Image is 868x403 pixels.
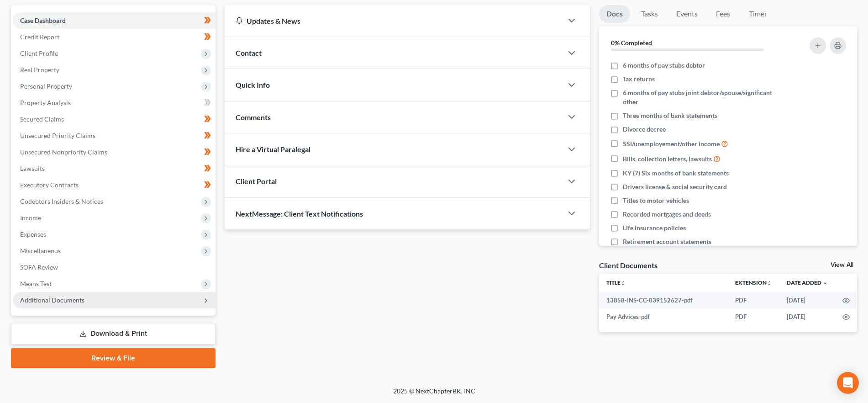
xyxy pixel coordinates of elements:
[623,61,705,70] span: 6 months of pay stubs debtor
[779,308,835,325] td: [DATE]
[837,372,859,394] div: Open Intercom Messenger
[13,177,216,193] a: Executory Contracts
[236,80,270,89] span: Quick Info
[236,113,271,122] span: Comments
[236,145,310,154] span: Hire a Virtual Paralegal
[623,196,689,205] span: Titles to motor vehicles
[728,308,779,325] td: PDF
[174,387,694,403] div: 2025 © NextChapterBK, INC
[20,247,61,255] span: Miscellaneous
[623,88,785,106] span: 6 months of pay stubs joint debtor/spouse/significant other
[20,115,64,123] span: Secured Claims
[11,323,216,345] a: Download & Print
[236,209,363,218] span: NextMessage: Client Text Notifications
[13,144,216,160] a: Unsecured Nonpriority Claims
[236,177,277,186] span: Client Portal
[20,82,72,90] span: Personal Property
[13,160,216,177] a: Lawsuits
[599,308,728,325] td: Pay Advices-pdf
[611,39,652,47] strong: 0% Completed
[728,292,779,308] td: PDF
[623,74,655,84] span: Tax returns
[20,49,58,57] span: Client Profile
[20,280,52,287] span: Means Test
[20,214,41,222] span: Income
[822,281,828,286] i: expand_more
[623,210,711,219] span: Recorded mortgages and deeds
[13,29,216,45] a: Credit Report
[20,164,45,172] span: Lawsuits
[623,139,720,148] span: SSI/unemployement/other income
[735,279,772,286] a: Extensionunfold_more
[13,12,216,29] a: Case Dashboard
[13,127,216,144] a: Unsecured Priority Claims
[20,132,95,139] span: Unsecured Priority Claims
[236,16,551,26] div: Updates & News
[599,5,630,23] a: Docs
[767,281,772,286] i: unfold_more
[623,125,666,134] span: Divorce decree
[13,259,216,276] a: SOFA Review
[13,95,216,111] a: Property Analysis
[11,348,216,368] a: Review & File
[599,292,728,308] td: 13858-INS-CC-039152627-pdf
[623,154,712,164] span: Bills, collection letters, lawsuits
[621,281,626,286] i: unfold_more
[20,99,71,106] span: Property Analysis
[623,223,686,233] span: Life insurance policies
[20,181,79,189] span: Executory Contracts
[669,5,705,23] a: Events
[599,260,658,270] div: Client Documents
[623,182,727,191] span: Drivers license & social security card
[831,262,853,268] a: View All
[13,111,216,127] a: Secured Claims
[787,279,828,286] a: Date Added expand_more
[623,237,711,246] span: Retirement account statements
[709,5,738,23] a: Fees
[742,5,774,23] a: Timer
[20,263,58,271] span: SOFA Review
[20,197,103,205] span: Codebtors Insiders & Notices
[606,279,626,286] a: Titleunfold_more
[236,48,262,57] span: Contact
[634,5,665,23] a: Tasks
[20,296,84,304] span: Additional Documents
[20,16,66,24] span: Case Dashboard
[20,148,107,156] span: Unsecured Nonpriority Claims
[623,111,717,120] span: Three months of bank statements
[20,230,46,238] span: Expenses
[20,66,59,74] span: Real Property
[623,169,729,178] span: KY (7) Six months of bank statements
[779,292,835,308] td: [DATE]
[20,33,59,41] span: Credit Report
